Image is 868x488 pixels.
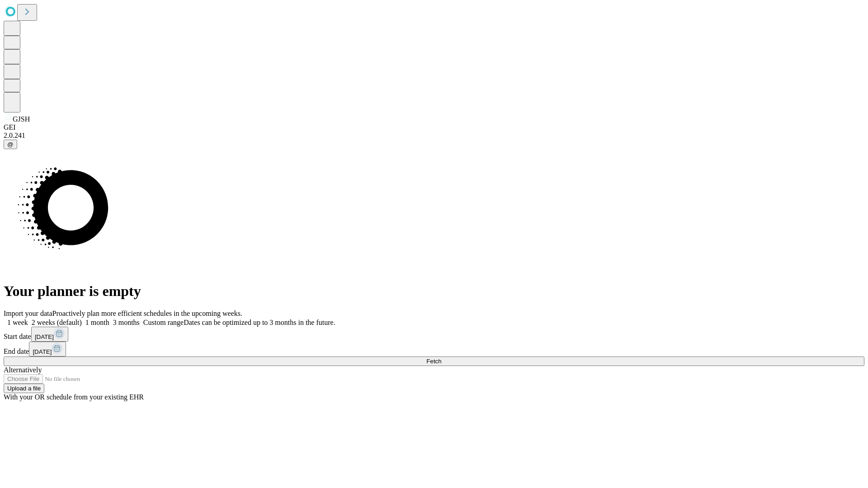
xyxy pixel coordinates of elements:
span: 3 months [113,319,140,326]
button: Upload a file [4,384,44,393]
span: Import your data [4,310,52,317]
span: Proactively plan more efficient schedules in the upcoming weeks. [52,310,242,317]
button: Fetch [4,357,864,366]
div: End date [4,342,864,357]
span: 1 month [85,319,109,326]
span: [DATE] [33,348,52,355]
span: Alternatively [4,366,42,374]
h1: Your planner is empty [4,283,864,300]
span: Custom range [143,319,184,326]
span: Fetch [426,358,441,365]
button: [DATE] [31,327,68,342]
span: 2 weeks (default) [32,319,82,326]
div: GEI [4,123,864,131]
span: Dates can be optimized up to 3 months in the future. [184,319,335,326]
span: 1 week [7,319,28,326]
span: GJSH [13,115,30,123]
div: Start date [4,327,864,342]
span: @ [7,141,14,148]
button: [DATE] [29,342,66,357]
button: @ [4,140,17,149]
span: [DATE] [35,333,54,340]
span: With your OR schedule from your existing EHR [4,393,144,401]
div: 2.0.241 [4,131,864,140]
